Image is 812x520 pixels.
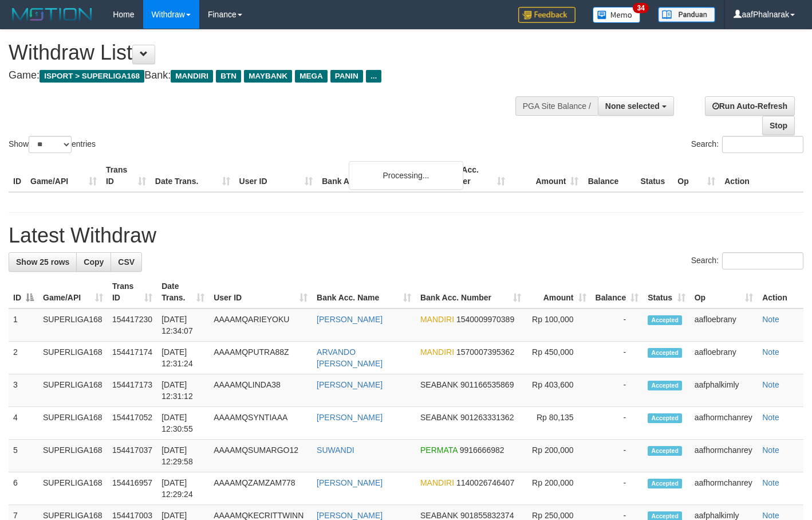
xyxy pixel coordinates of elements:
input: Search: [722,252,803,269]
th: Date Trans.: activate to sort column ascending [157,276,209,308]
span: Accepted [648,315,682,325]
a: Stop [762,116,795,135]
th: Amount [510,159,584,192]
td: 4 [9,407,38,440]
td: 154417174 [108,342,157,374]
span: SEABANK [420,380,458,389]
span: Show 25 rows [16,257,69,267]
span: ... [366,70,381,83]
span: Accepted [648,446,682,456]
label: Search: [691,252,803,269]
span: Copy 1540009970389 to clipboard [456,315,514,324]
td: [DATE] 12:29:24 [157,472,209,505]
input: Search: [722,136,803,153]
td: AAAAMQSYNTIAAA [209,407,312,440]
span: Copy 1140026746407 to clipboard [456,478,514,487]
td: - [591,472,644,505]
td: Rp 403,600 [526,374,591,407]
label: Show entries [9,136,96,153]
a: SUWANDI [317,445,354,455]
th: Amount: activate to sort column ascending [526,276,591,308]
span: Copy 901855832374 to clipboard [460,511,514,520]
span: CSV [118,257,135,267]
td: [DATE] 12:31:24 [157,342,209,374]
th: Bank Acc. Number [436,159,510,192]
th: User ID: activate to sort column ascending [209,276,312,308]
td: AAAAMQPUTRA88Z [209,342,312,374]
td: SUPERLIGA168 [38,407,108,440]
td: Rp 200,000 [526,472,591,505]
td: aafloebrany [690,342,758,374]
span: Copy 901263331362 to clipboard [460,413,514,422]
th: Status: activate to sort column ascending [643,276,689,308]
span: SEABANK [420,413,458,422]
td: [DATE] 12:30:55 [157,407,209,440]
span: MANDIRI [420,347,454,357]
th: Op [673,159,720,192]
td: SUPERLIGA168 [38,440,108,472]
td: - [591,374,644,407]
td: aafhormchanrey [690,472,758,505]
a: Note [762,380,779,389]
span: ISPORT > SUPERLIGA168 [40,70,144,83]
a: Note [762,445,779,455]
img: panduan.png [658,7,715,22]
div: PGA Site Balance / [515,96,598,116]
h1: Latest Withdraw [9,224,803,247]
th: Balance: activate to sort column ascending [591,276,644,308]
a: Copy [76,252,111,272]
td: - [591,342,644,374]
a: [PERSON_NAME] [317,380,383,389]
div: Processing... [349,161,463,190]
td: Rp 100,000 [526,308,591,342]
td: 5 [9,440,38,472]
img: Feedback.jpg [518,7,576,23]
td: 3 [9,374,38,407]
span: MANDIRI [420,478,454,487]
td: AAAAMQSUMARGO12 [209,440,312,472]
span: MANDIRI [420,315,454,324]
td: [DATE] 12:29:58 [157,440,209,472]
a: Note [762,511,779,520]
td: SUPERLIGA168 [38,472,108,505]
th: Action [720,159,803,192]
th: Trans ID: activate to sort column ascending [108,276,157,308]
a: [PERSON_NAME] [317,315,383,324]
td: SUPERLIGA168 [38,308,108,342]
span: PERMATA [420,445,458,455]
th: Bank Acc. Name: activate to sort column ascending [312,276,416,308]
a: Note [762,315,779,324]
td: 6 [9,472,38,505]
th: Status [636,159,673,192]
th: Date Trans. [151,159,235,192]
th: Op: activate to sort column ascending [690,276,758,308]
th: ID [9,159,26,192]
td: - [591,440,644,472]
td: SUPERLIGA168 [38,342,108,374]
td: aafhormchanrey [690,440,758,472]
th: ID: activate to sort column descending [9,276,38,308]
a: Note [762,413,779,422]
td: [DATE] 12:31:12 [157,374,209,407]
th: Bank Acc. Number: activate to sort column ascending [416,276,526,308]
td: aafloebrany [690,308,758,342]
button: None selected [598,96,674,116]
span: Copy 901166535869 to clipboard [460,380,514,389]
td: aafhormchanrey [690,407,758,440]
td: 154417037 [108,440,157,472]
img: Button%20Memo.svg [593,7,641,23]
th: User ID [235,159,318,192]
span: Accepted [648,413,682,423]
a: [PERSON_NAME] [317,478,383,487]
span: Accepted [648,381,682,390]
th: Action [758,276,803,308]
a: CSV [111,252,142,272]
span: SEABANK [420,511,458,520]
a: Show 25 rows [9,252,77,272]
h1: Withdraw List [9,41,530,64]
span: Accepted [648,479,682,488]
a: [PERSON_NAME] [317,413,383,422]
span: Copy 1570007395362 to clipboard [456,347,514,357]
img: MOTION_logo.png [9,6,96,23]
td: 154417173 [108,374,157,407]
